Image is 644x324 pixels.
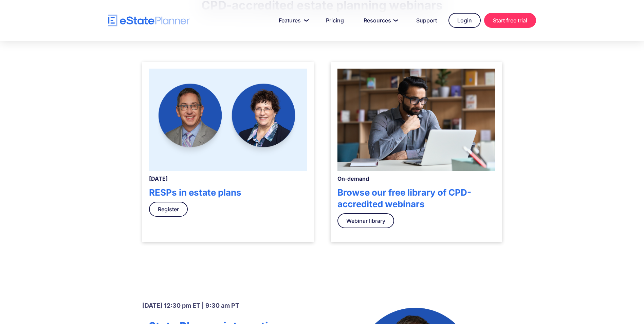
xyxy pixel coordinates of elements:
[448,13,481,28] a: Login
[337,187,495,210] h4: Browse our free library of CPD-accredited webinars
[408,14,445,27] a: Support
[355,14,405,27] a: Resources
[337,213,394,228] a: Webinar library
[108,15,190,26] a: home
[484,13,536,28] a: Start free trial
[318,14,352,27] a: Pricing
[271,14,314,27] a: Features
[142,302,239,309] strong: [DATE] 12:30 pm ET | 9:30 am PT
[149,202,188,217] a: Register
[149,175,168,182] strong: [DATE]
[337,175,369,182] strong: On-demand
[149,187,241,198] strong: RESPs in estate plans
